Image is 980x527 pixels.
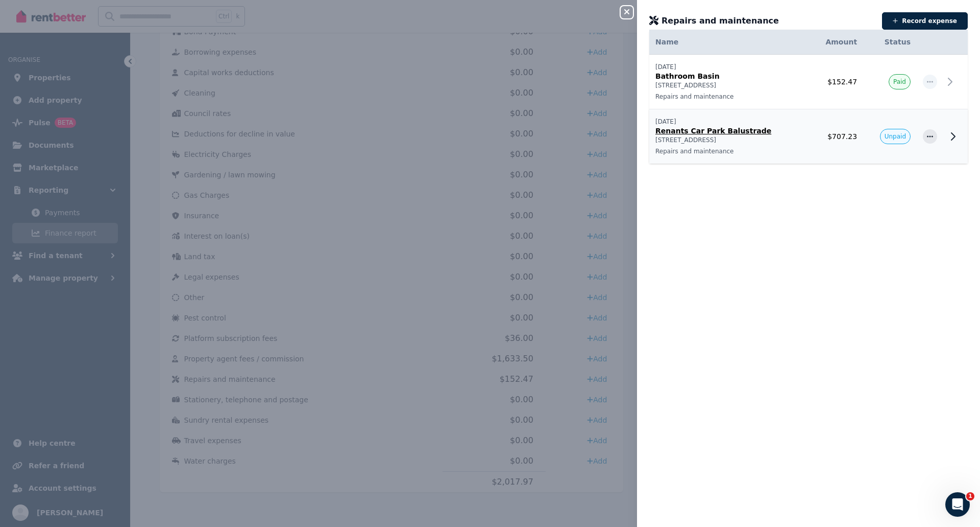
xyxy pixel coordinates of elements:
[655,136,803,144] p: [STREET_ADDRESS]
[655,63,803,71] p: [DATE]
[655,147,803,155] p: Repairs and maintenance
[945,492,970,517] iframe: Intercom live chat
[655,93,803,101] p: Repairs and maintenance
[655,81,803,89] p: [STREET_ADDRESS]
[885,132,906,141] span: Unpaid
[655,71,803,81] p: Bathroom Basin
[966,492,974,500] span: 1
[655,118,803,126] p: [DATE]
[809,30,864,55] th: Amount
[809,109,864,164] td: $707.23
[661,15,779,27] span: Repairs and maintenance
[655,126,803,136] p: Renants Car Park Balustrade
[863,30,917,55] th: Status
[649,30,809,55] th: Name
[893,78,906,86] span: Paid
[882,12,968,30] button: Record expense
[809,55,864,109] td: $152.47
